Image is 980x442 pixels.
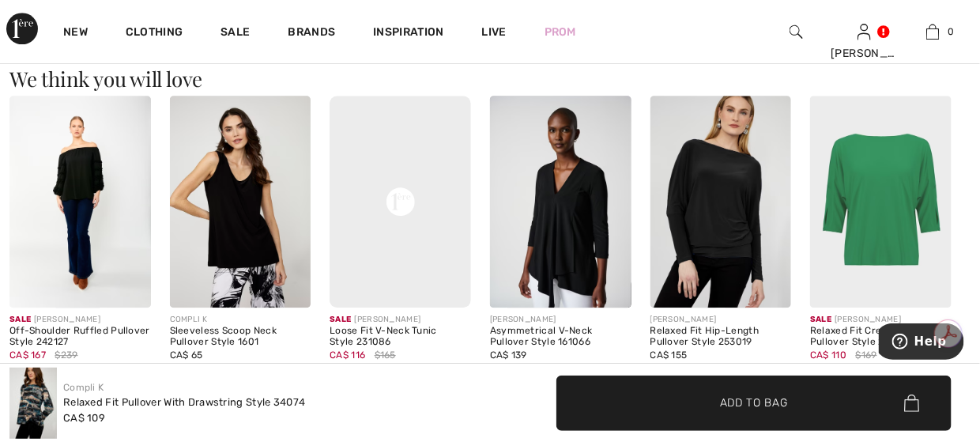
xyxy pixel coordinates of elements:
[9,69,971,89] h3: We think you will love
[879,323,964,363] iframe: Opens a widget where you can find more information
[482,24,507,40] a: Live
[650,314,792,326] div: [PERSON_NAME]
[288,25,336,42] a: Brands
[650,96,792,308] img: Relaxed Fit Hip-Length Pullover Style 253019
[63,382,104,393] a: Compli K
[330,315,351,324] span: Sale
[490,314,631,326] div: [PERSON_NAME]
[810,326,952,348] div: Relaxed Fit Crew Neck Pullover Style 251063
[810,96,952,308] img: Relaxed Fit Crew Neck Pullover Style 251063
[9,349,46,361] span: CA$ 167
[9,326,151,348] div: Off-Shoulder Ruffled Pullover Style 242127
[490,349,527,361] span: CA$ 139
[9,368,57,439] img: Relaxed Fit Pullover with Drawstring Style 34074
[330,96,471,308] a: Loose Fit V-Neck Tunic Style 231086
[330,326,471,348] div: Loose Fit V-Neck Tunic Style 231086
[126,25,183,42] a: Clothing
[170,96,311,308] img: Sleeveless Scoop Neck Pullover Style 1601
[373,25,443,42] span: Inspiration
[9,96,151,308] img: Off-Shoulder Ruffled Pullover Style 242127
[490,326,631,348] div: Asymmetrical V-Neck Pullover Style 161066
[9,314,151,326] div: [PERSON_NAME]
[170,314,311,326] div: COMPLI K
[926,22,940,41] img: My Bag
[720,395,788,411] span: Add to Bag
[556,376,952,431] button: Add to Bag
[810,315,831,324] span: Sale
[650,349,688,361] span: CA$ 155
[170,326,311,348] div: Sleeveless Scoop Neck Pullover Style 1601
[330,314,471,326] div: [PERSON_NAME]
[170,349,203,361] span: CA$ 65
[790,22,803,41] img: search the website
[386,96,415,308] img: logo_circle.svg
[545,24,576,40] a: Prom
[831,45,898,62] div: [PERSON_NAME]
[650,326,792,348] div: Relaxed Fit Hip-Length Pullover Style 253019
[375,348,396,362] span: $165
[857,22,871,41] img: My Info
[63,395,305,410] div: Relaxed Fit Pullover With Drawstring Style 34074
[856,348,877,362] span: $169
[6,13,38,44] img: 1ère Avenue
[857,24,871,39] a: Sign In
[899,22,967,41] a: 0
[9,315,31,324] span: Sale
[948,25,954,39] span: 0
[904,395,919,412] img: Bag.svg
[63,412,105,424] span: CA$ 109
[220,25,250,42] a: Sale
[810,349,846,361] span: CA$ 110
[55,348,77,362] span: $239
[330,349,365,361] span: CA$ 116
[63,25,88,42] a: New
[810,314,952,326] div: [PERSON_NAME]
[490,96,631,308] img: Asymmetrical V-Neck Pullover Style 161066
